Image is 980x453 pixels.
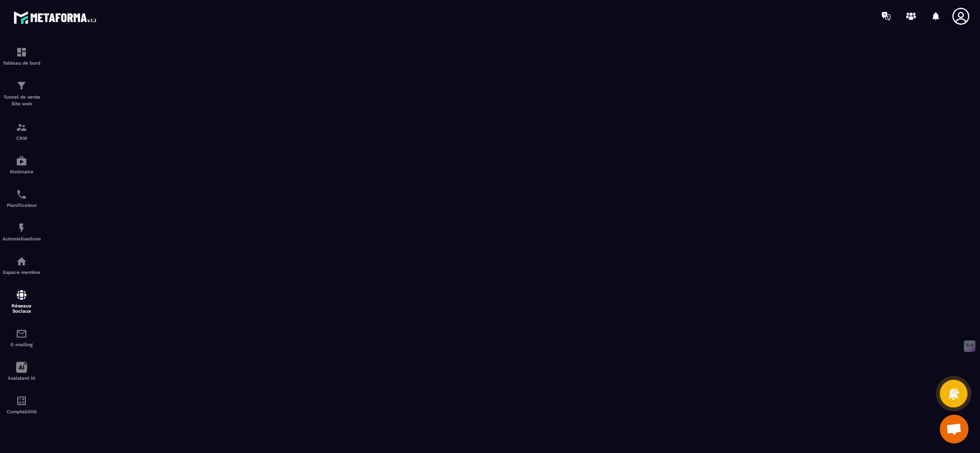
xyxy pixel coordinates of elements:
[16,328,27,340] img: email
[2,136,41,141] p: CRM
[2,375,41,381] p: Assistant IA
[2,249,41,282] a: automationsautomationsEspace membre
[13,9,100,26] img: logo
[2,39,41,73] a: formationformationTableau de bord
[16,189,27,200] img: scheduler
[16,122,27,133] img: formation
[2,282,41,321] a: social-networksocial-networkRéseaux Sociaux
[16,46,27,58] img: formation
[2,114,41,148] a: formationformationCRM
[16,222,27,234] img: automations
[2,321,41,354] a: emailemailE-mailing
[2,236,41,241] p: Automatisations
[2,60,41,66] p: Tableau de bord
[2,354,41,388] a: Assistant IA
[2,270,41,275] p: Espace membre
[16,256,27,267] img: automations
[2,169,41,174] p: Webinaire
[2,388,41,421] a: accountantaccountantComptabilité
[2,148,41,181] a: automationsautomationsWebinaire
[16,155,27,167] img: automations
[2,203,41,208] p: Planificateur
[2,181,41,215] a: schedulerschedulerPlanificateur
[2,215,41,249] a: automationsautomationsAutomatisations
[16,395,27,407] img: accountant
[16,289,27,301] img: social-network
[2,409,41,414] p: Comptabilité
[2,73,41,114] a: formationformationTunnel de vente Site web
[2,342,41,347] p: E-mailing
[16,80,27,91] img: formation
[2,303,41,314] p: Réseaux Sociaux
[2,94,41,107] p: Tunnel de vente Site web
[940,415,969,443] div: Ouvrir le chat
